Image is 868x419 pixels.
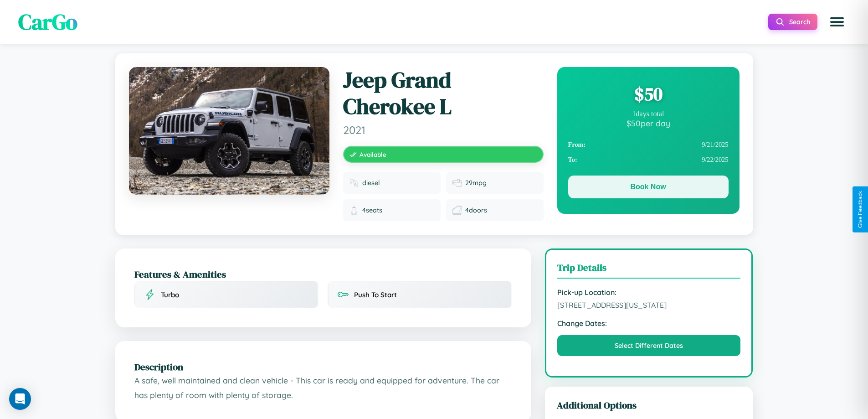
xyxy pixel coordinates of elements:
span: diesel [362,179,380,187]
button: Search [768,14,817,30]
span: Available [360,150,386,158]
span: 4 seats [362,206,382,214]
span: 29 mpg [465,179,487,187]
span: 2021 [343,123,544,137]
h2: Description [134,360,512,373]
div: $ 50 [568,82,729,106]
div: $ 50 per day [568,118,729,128]
button: Select Different Dates [557,335,741,356]
span: Push To Start [354,290,397,299]
h3: Additional Options [557,398,741,412]
strong: Pick-up Location: [557,288,741,297]
h3: Trip Details [557,261,741,279]
div: Give Feedback [857,191,863,228]
img: Fuel type [349,178,359,187]
h2: Features & Amenities [134,268,512,281]
img: Doors [452,206,462,215]
img: Seats [349,206,359,215]
button: Open menu [824,9,850,35]
span: CarGo [18,7,77,37]
strong: Change Dates: [557,319,741,328]
h1: Jeep Grand Cherokee L [343,67,544,119]
strong: From: [568,141,586,149]
span: 4 doors [465,206,487,214]
div: 1 days total [568,110,729,118]
img: Jeep Grand Cherokee L 2021 [129,67,329,195]
div: 9 / 22 / 2025 [568,152,729,167]
span: Turbo [161,290,179,299]
button: Book Now [568,176,729,198]
strong: To: [568,156,577,164]
p: A safe, well maintained and clean vehicle - This car is ready and equipped for adventure. The car... [134,373,512,402]
div: Open Intercom Messenger [9,388,31,410]
span: Search [789,18,810,26]
span: [STREET_ADDRESS][US_STATE] [557,300,741,310]
img: Fuel efficiency [452,178,462,187]
div: 9 / 21 / 2025 [568,137,729,152]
